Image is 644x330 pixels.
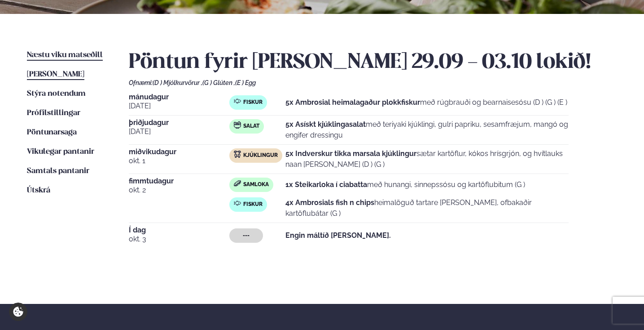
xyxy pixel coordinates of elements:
span: okt. 3 [129,234,229,245]
img: sandwich-new-16px.svg [234,180,241,187]
span: [DATE] [129,101,229,111]
strong: 5x Indverskur tikka marsala kjúklingur [285,149,416,158]
p: með teriyaki kjúklingi, gulri papriku, sesamfræjum, mangó og engifer dressingu [285,119,569,141]
a: Prófílstillingar [27,108,80,119]
a: Pöntunarsaga [27,127,77,138]
span: Pöntunarsaga [27,129,77,136]
span: Útskrá [27,187,50,194]
span: Salat [243,123,259,130]
img: fish.svg [234,98,241,105]
span: Prófílstillingar [27,109,80,117]
p: með rúgbrauði og bearnaisesósu (D ) (G ) (E ) [285,97,567,108]
span: fimmtudagur [129,178,229,185]
img: chicken.svg [234,151,241,158]
span: [DATE] [129,126,229,137]
span: Samloka [243,181,269,188]
span: Í dag [129,227,229,234]
div: Ofnæmi: [129,79,618,86]
span: Næstu viku matseðill [27,51,103,59]
span: Fiskur [243,99,263,106]
strong: 1x Steikarloka í ciabatta [285,180,367,189]
img: fish.svg [234,200,241,207]
span: mánudagur [129,94,229,101]
span: Vikulegar pantanir [27,148,94,156]
a: Vikulegar pantanir [27,147,94,157]
a: [PERSON_NAME] [27,69,84,80]
span: miðvikudagur [129,148,229,156]
a: Útskrá [27,185,50,196]
span: (D ) Mjólkurvörur , [153,79,202,86]
img: salad.svg [234,121,241,129]
a: Samtals pantanir [27,166,89,177]
span: Kjúklingur [243,152,278,159]
span: [PERSON_NAME] [27,71,84,78]
span: --- [243,232,250,239]
span: Fiskur [243,201,263,208]
strong: 5x Asískt kjúklingasalat [285,120,366,129]
strong: Engin máltíð [PERSON_NAME]. [285,231,391,240]
span: Stýra notendum [27,90,86,98]
a: Stýra notendum [27,89,86,99]
strong: 5x Ambrosial heimalagaður plokkfiskur [285,98,420,107]
p: með hunangi, sinnepssósu og kartöflubitum (G ) [285,179,525,190]
h2: Pöntun fyrir [PERSON_NAME] 29.09 - 03.10 lokið! [129,50,618,75]
p: heimalöguð tartare [PERSON_NAME], ofbakaðir kartöflubátar (G ) [285,197,569,219]
span: Samtals pantanir [27,167,89,175]
a: Næstu viku matseðill [27,50,103,61]
span: okt. 2 [129,185,229,196]
span: (G ) Glúten , [202,79,235,86]
span: (E ) Egg [235,79,256,86]
span: þriðjudagur [129,119,229,126]
strong: 4x Ambrosials fish n chips [285,198,374,207]
span: okt. 1 [129,156,229,166]
p: sætar kartöflur, kókos hrísgrjón, og hvítlauks naan [PERSON_NAME] (D ) (G ) [285,148,569,170]
a: Cookie settings [9,303,27,321]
